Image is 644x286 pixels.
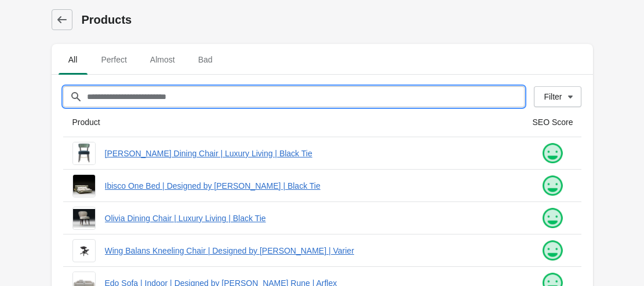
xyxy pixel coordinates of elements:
[59,49,88,70] span: All
[189,49,222,70] span: Bad
[523,107,581,137] th: SEO Score
[541,142,564,165] img: happy.png
[541,239,564,262] img: happy.png
[105,148,514,159] a: [PERSON_NAME] Dining Chair | Luxury Living | Black Tie
[105,245,514,256] a: Wing Balans Kneeling Chair | Designed by [PERSON_NAME] | Varier
[105,212,514,224] a: Olivia Dining Chair | Luxury Living | Black Tie
[544,92,562,101] div: Filter
[187,45,224,75] button: Bad
[90,45,139,75] button: Perfect
[56,45,90,75] button: All
[541,174,564,197] img: happy.png
[139,45,187,75] button: Almost
[92,49,136,70] span: Perfect
[141,49,184,70] span: Almost
[105,180,514,192] a: Ibisco One Bed | Designed by [PERSON_NAME] | Black Tie
[534,86,581,107] button: Filter
[82,12,593,28] h1: Products
[541,207,564,230] img: happy.png
[63,107,523,137] th: Product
